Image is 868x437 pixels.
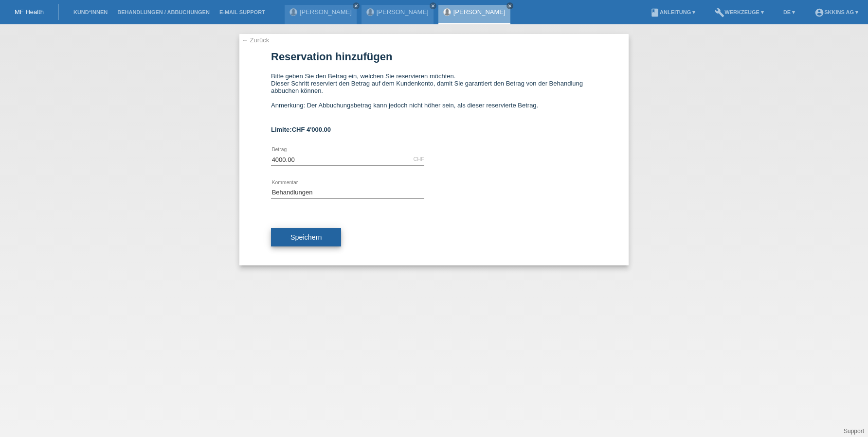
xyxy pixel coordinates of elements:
a: buildWerkzeuge ▾ [710,9,769,15]
i: close [507,3,512,8]
a: close [506,2,513,9]
a: [PERSON_NAME] [377,8,429,16]
a: ← Zurück [242,36,269,44]
i: close [431,3,435,8]
i: close [354,3,359,8]
a: MF Health [15,8,44,16]
a: [PERSON_NAME] [300,8,352,16]
i: build [715,8,724,17]
a: [PERSON_NAME] [453,8,506,16]
span: CHF 4'000.00 [292,126,331,133]
a: close [430,2,436,9]
a: Support [844,428,864,435]
button: Speichern [271,228,341,246]
div: Bitte geben Sie den Betrag ein, welchen Sie reservieren möchten. Dieser Schritt reserviert den Be... [271,72,597,116]
a: E-Mail Support [215,9,270,15]
span: Speichern [290,233,322,241]
a: Behandlungen / Abbuchungen [112,9,215,15]
a: bookAnleitung ▾ [645,9,700,15]
a: account_circleSKKINS AG ▾ [810,9,863,15]
h1: Reservation hinzufügen [271,51,597,63]
a: Kund*innen [69,9,112,15]
i: book [650,8,660,17]
a: close [353,2,360,9]
a: DE ▾ [778,9,800,15]
b: Limite: [271,126,331,133]
div: CHF [413,156,424,162]
i: account_circle [814,8,824,17]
